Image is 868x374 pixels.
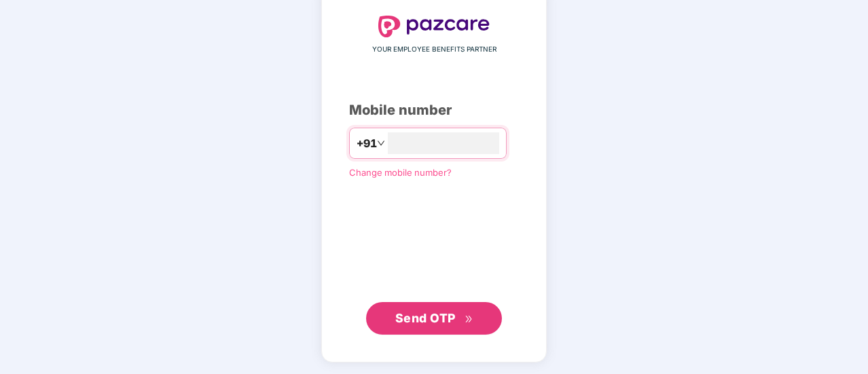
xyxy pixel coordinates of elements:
[366,302,502,335] button: Send OTPdouble-right
[349,100,519,121] div: Mobile number
[372,44,496,55] span: YOUR EMPLOYEE BENEFITS PARTNER
[395,311,456,325] span: Send OTP
[377,139,385,147] span: down
[357,135,377,152] span: +91
[378,16,490,37] img: logo
[465,315,473,324] span: double-right
[349,167,452,178] a: Change mobile number?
